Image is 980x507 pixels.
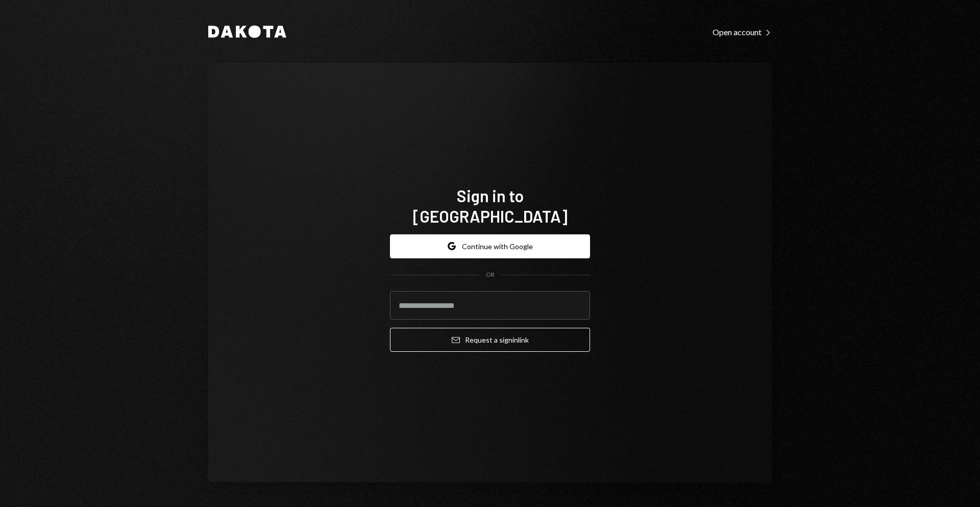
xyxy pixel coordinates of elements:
button: Request a signinlink [390,328,590,352]
button: Continue with Google [390,234,590,258]
a: Open account [713,26,772,37]
div: OR [486,271,495,279]
h1: Sign in to [GEOGRAPHIC_DATA] [390,185,590,226]
div: Open account [713,27,772,37]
